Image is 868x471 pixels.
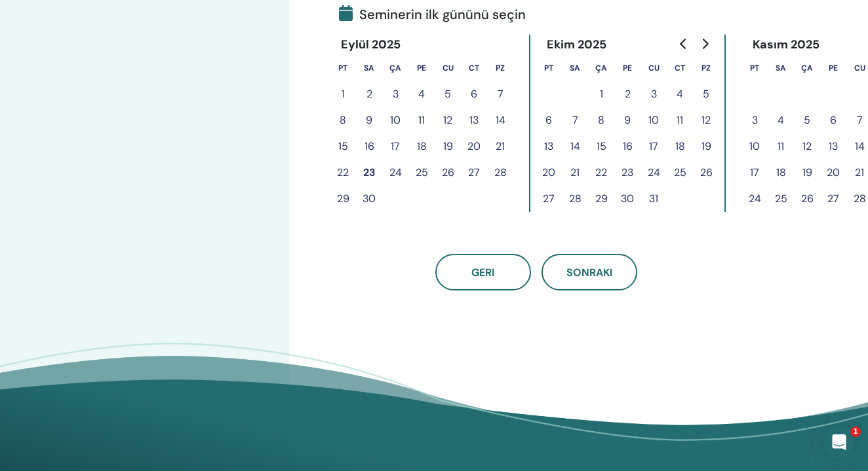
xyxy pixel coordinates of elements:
th: Cumartesi [667,55,693,81]
button: 21 [562,160,588,186]
button: 19 [435,133,461,160]
button: Sonraki [542,254,637,290]
button: 24 [741,186,768,212]
button: 5 [693,81,719,107]
button: 25 [768,186,794,212]
th: Çarşamba [794,55,820,81]
button: 3 [641,81,667,107]
button: 29 [588,186,614,212]
button: 17 [382,133,408,160]
th: Cumartesi [461,55,487,81]
button: 27 [461,160,487,186]
th: Cuma [435,55,461,81]
button: 4 [408,81,435,107]
button: 14 [562,133,588,160]
button: 5 [435,81,461,107]
button: 11 [408,107,435,133]
th: Cuma [641,55,667,81]
th: Salı [356,55,382,81]
button: 2 [614,81,641,107]
button: 30 [356,186,382,212]
button: Go to next month [694,31,715,57]
button: 27 [536,186,562,212]
button: 1 [588,81,614,107]
div: Ekim 2025 [536,35,617,55]
th: Salı [562,55,588,81]
button: 21 [487,133,513,160]
button: 24 [382,160,408,186]
span: Geri [471,266,494,279]
button: 12 [435,107,461,133]
button: 18 [667,133,693,160]
button: 22 [330,160,356,186]
button: 1 [330,81,356,107]
button: 31 [641,186,667,212]
th: Çarşamba [588,55,614,81]
button: 4 [667,81,693,107]
span: 1 [850,427,861,437]
button: 30 [614,186,641,212]
button: 9 [356,107,382,133]
button: 16 [356,133,382,160]
button: 22 [588,160,614,186]
button: 25 [667,160,693,186]
button: 20 [461,133,487,160]
button: 28 [487,160,513,186]
button: 19 [693,133,719,160]
button: 6 [461,81,487,107]
iframe: Intercom live chat [823,427,855,458]
th: Perşembe [408,55,435,81]
button: 13 [461,107,487,133]
button: 23 [614,160,641,186]
button: 9 [614,107,641,133]
th: Perşembe [614,55,641,81]
span: Seminerin ilk gününü seçin [339,5,526,24]
button: 19 [794,160,820,186]
button: 23 [356,160,382,186]
button: 20 [820,160,846,186]
button: 8 [588,107,614,133]
th: Çarşamba [382,55,408,81]
button: 20 [536,160,562,186]
button: 14 [487,107,513,133]
button: 12 [693,107,719,133]
th: Pazartesi [536,55,562,81]
button: 26 [794,186,820,212]
div: Eylül 2025 [330,35,411,55]
button: 26 [693,160,719,186]
button: 17 [641,133,667,160]
button: 6 [536,107,562,133]
button: 4 [768,107,794,133]
button: 29 [330,186,356,212]
button: 2 [356,81,382,107]
th: Perşembe [820,55,846,81]
button: 3 [382,81,408,107]
button: 17 [741,160,768,186]
button: 15 [588,133,614,160]
button: 6 [820,107,846,133]
button: 10 [741,133,768,160]
th: Pazar [693,55,719,81]
button: 13 [820,133,846,160]
th: Pazartesi [330,55,356,81]
button: 7 [487,81,513,107]
button: 28 [562,186,588,212]
button: 5 [794,107,820,133]
span: Sonraki [566,266,612,279]
button: 25 [408,160,435,186]
button: 27 [820,186,846,212]
div: Kasım 2025 [741,35,830,55]
th: Salı [768,55,794,81]
button: 26 [435,160,461,186]
th: Pazartesi [741,55,768,81]
button: 24 [641,160,667,186]
button: 16 [614,133,641,160]
button: Geri [435,254,531,290]
button: 18 [408,133,435,160]
button: 11 [667,107,693,133]
button: 11 [768,133,794,160]
button: 8 [330,107,356,133]
button: 7 [562,107,588,133]
button: 13 [536,133,562,160]
button: 18 [768,160,794,186]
